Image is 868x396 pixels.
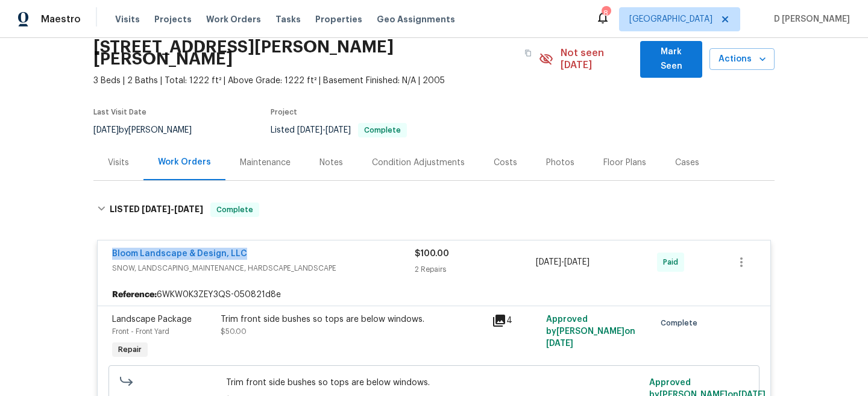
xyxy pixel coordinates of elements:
[112,289,157,301] b: Reference:
[41,13,81,25] span: Maestro
[561,47,634,71] span: Not seen [DATE]
[315,13,362,25] span: Properties
[93,126,119,134] span: [DATE]
[709,48,775,71] button: Actions
[115,13,140,25] span: Visits
[675,157,699,169] div: Cases
[93,190,775,229] div: LISTED [DATE]-[DATE]Complete
[602,7,610,19] div: 8
[769,13,850,25] span: D [PERSON_NAME]
[93,41,517,65] h2: [STREET_ADDRESS][PERSON_NAME][PERSON_NAME]
[564,258,590,266] span: [DATE]
[174,205,203,213] span: [DATE]
[536,258,561,266] span: [DATE]
[546,157,574,169] div: Photos
[377,13,455,25] span: Geo Assignments
[640,41,702,78] button: Mark Seen
[112,315,192,324] span: Landscape Package
[663,256,683,268] span: Paid
[271,108,297,116] span: Project
[108,157,129,169] div: Visits
[98,284,770,306] div: 6WKW0K3ZEY3QS-050821d8e
[112,328,169,335] span: Front - Front Yard
[113,344,146,356] span: Repair
[158,156,211,168] div: Work Orders
[93,123,206,137] div: by [PERSON_NAME]
[536,256,590,268] span: -
[221,328,247,335] span: $50.00
[546,315,635,348] span: Approved by [PERSON_NAME] on
[546,339,573,348] span: [DATE]
[142,205,171,213] span: [DATE]
[297,126,351,134] span: -
[719,52,765,67] span: Actions
[206,13,261,25] span: Work Orders
[517,42,539,64] button: Copy Address
[650,45,693,74] span: Mark Seen
[154,13,192,25] span: Projects
[494,157,517,169] div: Costs
[325,126,351,134] span: [DATE]
[226,377,643,389] span: Trim front side bushes so tops are below windows.
[271,126,407,134] span: Listed
[110,203,203,217] h6: LISTED
[297,126,322,134] span: [DATE]
[603,157,646,169] div: Floor Plans
[275,15,301,24] span: Tasks
[112,250,247,258] a: Bloom Landscape & Design, LLC
[359,127,406,134] span: Complete
[319,157,343,169] div: Notes
[415,263,536,275] div: 2 Repairs
[492,313,539,328] div: 4
[93,108,146,116] span: Last Visit Date
[629,13,712,25] span: [GEOGRAPHIC_DATA]
[415,250,449,258] span: $100.00
[112,262,415,274] span: SNOW, LANDSCAPING_MAINTENANCE, HARDSCAPE_LANDSCAPE
[212,204,258,216] span: Complete
[372,157,465,169] div: Condition Adjustments
[240,157,291,169] div: Maintenance
[142,205,203,213] span: -
[661,317,702,329] span: Complete
[93,75,539,87] span: 3 Beds | 2 Baths | Total: 1222 ft² | Above Grade: 1222 ft² | Basement Finished: N/A | 2005
[221,313,485,325] div: Trim front side bushes so tops are below windows.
